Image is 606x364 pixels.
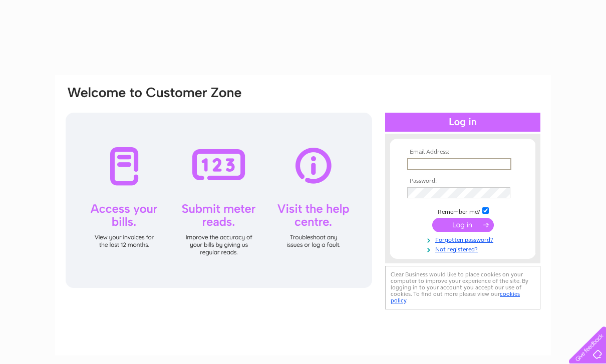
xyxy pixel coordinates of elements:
a: Not registered? [407,244,521,253]
td: Remember me? [405,206,521,216]
th: Email Address: [405,149,521,156]
a: cookies policy [391,290,520,304]
div: Clear Business would like to place cookies on your computer to improve your experience of the sit... [385,266,540,309]
th: Password: [405,178,521,185]
input: Submit [432,218,494,232]
a: Forgotten password? [407,234,521,244]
